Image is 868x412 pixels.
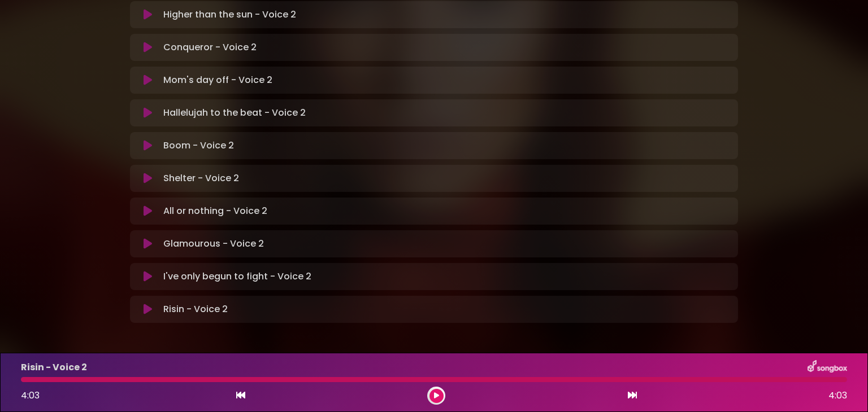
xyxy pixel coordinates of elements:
[163,139,234,152] p: Boom - Voice 2
[163,73,272,87] p: Mom's day off - Voice 2
[163,204,267,218] p: All or nothing - Voice 2
[163,237,264,251] p: Glamourous - Voice 2
[21,361,87,374] p: Risin - Voice 2
[163,106,306,120] p: Hallelujah to the beat - Voice 2
[163,303,228,316] p: Risin - Voice 2
[163,270,311,283] p: I've only begun to fight - Voice 2
[163,8,296,21] p: Higher than the sun - Voice 2
[163,41,257,54] p: Conqueror - Voice 2
[163,172,239,185] p: Shelter - Voice 2
[808,360,847,375] img: songbox-logo-white.png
